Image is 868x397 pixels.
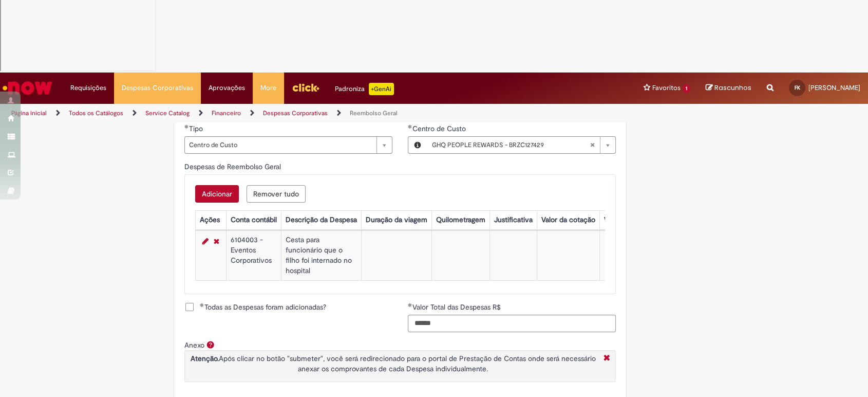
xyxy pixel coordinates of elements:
span: Centro de Custo [189,137,371,153]
a: Reembolso Geral [350,109,398,117]
strong: Atenção. [191,354,219,363]
th: Descrição da Despesa [281,210,361,229]
span: Favoritos [652,83,681,93]
label: Anexo [184,340,204,350]
span: Ajuda para Anexo [204,340,217,349]
a: Remover linha 1 [211,235,222,247]
ul: Menu Cabeçalho [201,73,253,104]
th: Duração da viagem [361,210,431,229]
span: Obrigatório Preenchido [200,303,204,307]
i: Search from all sources [767,73,773,91]
th: Valor da cotação [537,210,599,229]
a: Despesas Corporativas [263,109,328,117]
img: ServiceNow [1,78,54,98]
a: Financeiro [212,109,241,117]
a: Todos os Catálogos [69,109,123,117]
button: Remove all rows for Despesas de Reembolso Geral [247,185,306,203]
span: More [260,83,276,93]
ul: Menu Cabeçalho [284,73,327,104]
ul: Trilhas de página [8,104,571,123]
span: Tipo [189,124,205,133]
span: Obrigatório Preenchido [408,303,412,307]
a: Aprovações : 0 [201,73,253,103]
th: Quilometragem [431,210,489,229]
ul: Menu Cabeçalho [253,73,284,104]
span: Despesas Corporativas [122,83,193,93]
img: click_logo_yellow_360x200.png [292,80,319,95]
a: GHQ PEOPLE REWARDS - BRZC127429Limpar campo Centro de Custo [427,137,615,153]
a: Editar Linha 1 [200,235,211,247]
abbr: Limpar campo Centro de Custo [584,137,600,153]
span: Requisições [70,83,106,93]
a: Favoritos : 1 [636,73,698,103]
a: Despesas Corporativas : [114,73,201,103]
th: Ações [195,210,226,229]
th: Conta contábil [226,210,281,229]
span: [PERSON_NAME] [808,83,860,92]
span: Centro de Custo [412,124,468,133]
a: Rascunhos [706,83,751,93]
span: GHQ PEOPLE REWARDS - BRZC127429 [432,137,590,153]
span: FK [795,84,800,91]
p: +GenAi [369,83,394,95]
input: Valor Total das Despesas R$ [408,315,616,332]
span: Valor Total das Despesas R$ [412,302,503,312]
p: Após clicar no botão "submeter", você será redirecionado para o portal de Prestação de Contas ond... [187,353,598,374]
a: More : 4 [253,73,284,103]
span: Todas as Despesas foram adicionadas? [200,302,326,312]
a: Requisições : 0 [63,73,114,103]
span: 1 [683,84,690,93]
span: Obrigatório Preenchido [184,124,189,129]
ul: Menu Cabeçalho [63,73,114,104]
span: Rascunhos [714,83,751,93]
a: Página inicial [11,109,47,117]
button: Add a row for Despesas de Reembolso Geral [195,185,239,203]
div: Padroniza [335,83,394,95]
span: Obrigatório Preenchido [408,124,412,129]
th: Valor por Litro [599,210,654,229]
a: FK [PERSON_NAME] [781,73,868,103]
ul: Menu Cabeçalho [327,73,402,104]
th: Justificativa [489,210,537,229]
button: Centro de Custo, Visualizar este registro GHQ PEOPLE REWARDS - BRZC127429 [408,137,427,153]
i: Fechar More information Por anexo [601,353,613,364]
td: Cesta para funcionário que o filho foi internado no hospital [281,230,361,280]
ul: Menu Cabeçalho [114,73,201,104]
ul: Menu Cabeçalho [636,73,698,104]
td: 6104003 - Eventos Corporativos [226,230,281,280]
span: Aprovações [209,83,245,93]
a: Service Catalog [145,109,190,117]
span: Despesas de Reembolso Geral [184,162,283,171]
